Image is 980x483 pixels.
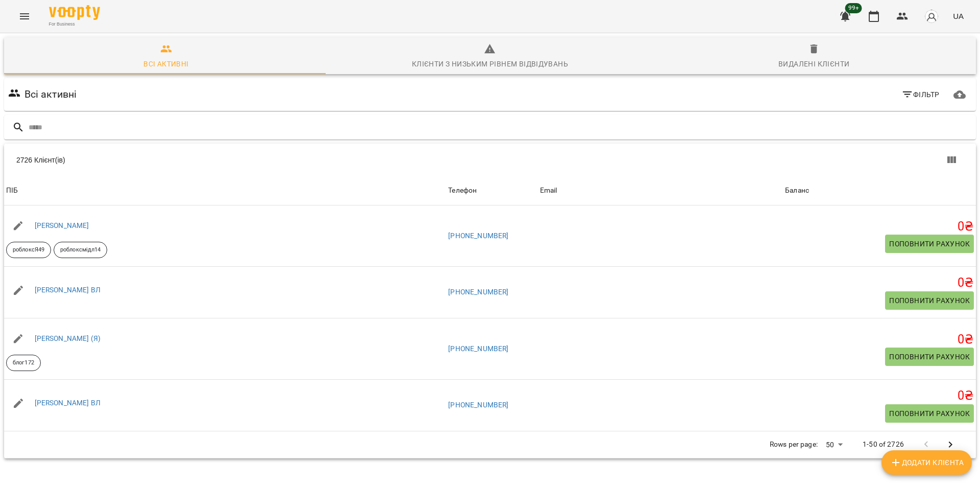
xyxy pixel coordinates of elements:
div: 2726 Клієнт(ів) [16,155,502,165]
button: Поповнити рахунок [885,404,974,423]
div: ПІБ [6,185,18,197]
div: Sort [785,185,809,197]
button: Next Page [938,432,963,457]
h6: Всі активні [24,86,77,102]
a: [PHONE_NUMBER] [448,288,508,296]
span: 99+ [845,3,862,13]
a: [PHONE_NUMBER] [448,344,508,353]
button: Вигляд колонок [939,148,964,172]
div: роблоксмідл14 [54,242,107,258]
span: Поповнити рахунок [889,238,970,250]
h5: 0 ₴ [785,275,974,291]
span: Поповнити рахунок [889,294,970,307]
span: For Business [49,21,100,28]
div: Телефон [448,185,477,197]
div: 50 [822,438,846,452]
div: Sort [6,185,18,197]
div: Баланс [785,185,809,197]
a: [PERSON_NAME] (Я) [35,334,101,342]
div: Sort [448,185,477,197]
div: Email [540,185,557,197]
button: Поповнити рахунок [885,348,974,366]
span: Баланс [785,185,974,197]
p: роблоксЯ49 [13,246,44,255]
span: Поповнити рахунок [889,351,970,363]
div: Всі активні [143,58,188,70]
button: UA [949,7,968,26]
button: Menu [12,4,37,29]
h5: 0 ₴ [785,332,974,348]
span: ПІБ [6,185,444,197]
div: Sort [540,185,557,197]
button: Фільтр [897,85,944,104]
a: [PHONE_NUMBER] [448,232,508,240]
h5: 0 ₴ [785,219,974,235]
div: Клієнти з низьким рівнем відвідувань [412,58,568,70]
img: avatar_s.png [924,9,939,24]
span: UA [953,11,964,21]
button: Поповнити рахунок [885,291,974,310]
span: Email [540,185,781,197]
div: Table Toolbar [4,144,976,176]
span: Телефон [448,185,535,197]
p: блог172 [13,359,34,367]
button: Поповнити рахунок [885,235,974,253]
a: [PERSON_NAME] ВЛ [35,399,101,407]
a: [PERSON_NAME] ВЛ [35,286,101,294]
p: роблоксмідл14 [60,246,101,255]
p: Rows per page: [770,440,818,450]
img: Voopty Logo [49,5,100,20]
div: Видалені клієнти [778,58,849,70]
span: Поповнити рахунок [889,407,970,420]
span: Додати клієнта [890,456,964,469]
a: [PHONE_NUMBER] [448,401,508,409]
span: Фільтр [901,88,940,101]
div: роблоксЯ49 [6,242,51,258]
button: Додати клієнта [881,450,972,475]
a: [PERSON_NAME] [35,221,89,229]
div: блог172 [6,355,41,371]
h5: 0 ₴ [785,388,974,404]
p: 1-50 of 2726 [863,440,904,450]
